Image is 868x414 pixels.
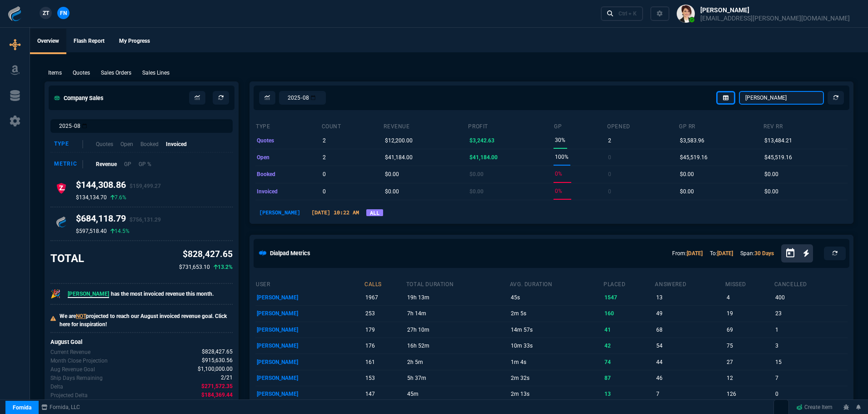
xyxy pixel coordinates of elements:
[509,277,603,290] th: avg. duration
[66,29,112,54] a: Flash Report
[50,383,63,391] p: The difference between the current month's Revenue and the goal.
[68,290,214,298] p: has the most invoiced revenue this month.
[383,119,468,132] th: revenue
[764,151,792,164] p: $45,519.16
[619,10,637,17] div: Ctrl + K
[124,160,131,168] p: GP
[678,119,763,132] th: GP RR
[608,151,611,164] p: 0
[257,372,363,384] p: [PERSON_NAME]
[366,209,383,216] a: ALL
[469,185,484,198] p: $0.00
[194,348,233,356] p: spec.value
[775,356,846,369] p: 15
[793,400,836,414] a: Create Item
[50,252,84,265] h3: TOTAL
[213,374,233,382] p: spec.value
[255,166,321,183] td: booked
[198,365,233,374] span: Company Revenue Goal for Aug.
[511,372,602,384] p: 2m 32s
[775,323,846,336] p: 1
[680,134,704,147] p: $3,583.96
[50,391,88,399] p: The difference between the current month's Revenue goal and projected month-end.
[194,356,233,365] p: spec.value
[101,69,131,77] p: Sales Orders
[511,388,602,400] p: 2m 13s
[54,94,104,102] h5: Company Sales
[365,307,404,320] p: 253
[321,119,384,132] th: count
[740,249,774,257] p: Span:
[73,69,90,77] p: Quotes
[511,323,602,336] p: 14m 57s
[775,339,846,352] p: 3
[555,167,562,180] p: 0%
[166,140,187,148] p: Invoiced
[604,323,653,336] p: 41
[202,348,233,356] span: Revenue for Aug.
[727,356,773,369] p: 27
[604,307,653,320] p: 160
[656,291,724,304] p: 13
[96,160,117,168] p: Revenue
[39,403,83,411] a: msbcCompanyName
[710,249,733,257] p: To:
[365,388,404,400] p: 147
[270,249,310,257] h5: Dialpad Metrics
[555,134,565,146] p: 30%
[257,307,363,320] p: [PERSON_NAME]
[764,185,778,198] p: $0.00
[608,134,611,147] p: 2
[142,69,170,77] p: Sales Lines
[110,227,130,235] p: 14.5%
[407,388,508,400] p: 45m
[365,339,404,352] p: 176
[555,185,562,197] p: 0%
[511,339,602,352] p: 10m 33s
[407,291,508,304] p: 19h 13m
[727,372,773,384] p: 12
[76,313,86,319] span: NOT
[764,134,792,147] p: $13,484.21
[775,372,846,384] p: 7
[257,291,363,304] p: [PERSON_NAME]
[179,248,233,261] p: $828,427.65
[554,119,607,132] th: GP
[727,307,773,320] p: 19
[68,291,109,298] span: [PERSON_NAME]
[604,388,653,400] p: 13
[407,356,508,369] p: 2h 5m
[76,213,161,227] h4: $684,118.79
[201,391,233,399] span: The difference between the current month's Revenue goal and projected month-end.
[511,356,602,369] p: 1m 4s
[50,374,103,382] p: Out of 21 ship days in Aug - there are 2 remaining.
[365,291,404,304] p: 1967
[656,388,724,400] p: 7
[255,132,321,149] td: quotes
[365,356,404,369] p: 161
[323,134,326,147] p: 2
[604,372,653,384] p: 87
[255,277,364,290] th: user
[323,185,326,198] p: 0
[775,388,846,400] p: 0
[120,140,133,148] p: Open
[385,168,399,181] p: $0.00
[130,217,161,223] span: $756,131.29
[725,277,773,290] th: missed
[257,339,363,352] p: [PERSON_NAME]
[130,183,161,189] span: $159,499.27
[763,119,848,132] th: Rev RR
[110,194,126,201] p: 7.6%
[654,277,725,290] th: answered
[656,307,724,320] p: 49
[112,29,157,54] a: My Progress
[50,348,90,356] p: Revenue for Aug.
[257,356,363,369] p: [PERSON_NAME]
[221,374,233,382] span: Out of 21 ship days in Aug - there are 2 remaining.
[308,208,363,217] p: [DATE] 10:22 AM
[656,356,724,369] p: 44
[179,263,210,271] p: $731,653.10
[406,277,509,290] th: total duration
[60,9,67,17] span: FN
